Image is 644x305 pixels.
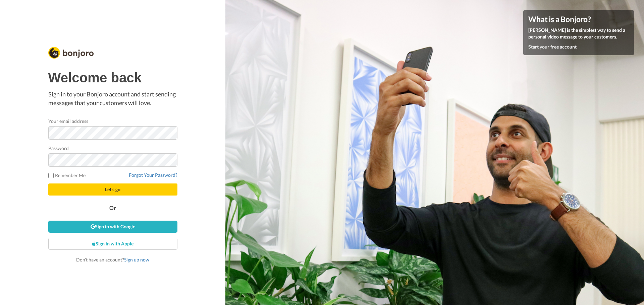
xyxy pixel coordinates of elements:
h4: What is a Bonjoro? [528,15,629,23]
a: Start your free account [528,44,577,50]
label: Your email address [48,118,88,125]
p: [PERSON_NAME] is the simplest way to send a personal video message to your customers. [528,27,629,40]
span: Let's go [105,186,120,192]
label: Password [48,145,69,152]
p: Sign in to your Bonjoro account and start sending messages that your customers will love. [48,90,177,107]
h1: Welcome back [48,70,177,85]
a: Forgot Your Password? [129,172,177,178]
span: Don’t have an account? [76,257,149,262]
a: Sign up now [124,257,149,262]
a: Sign in with Google [48,221,177,233]
button: Let's go [48,183,177,196]
label: Remember Me [48,172,86,179]
a: Sign in with Apple [48,238,177,250]
span: Or [108,206,117,210]
input: Remember Me [48,173,54,178]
